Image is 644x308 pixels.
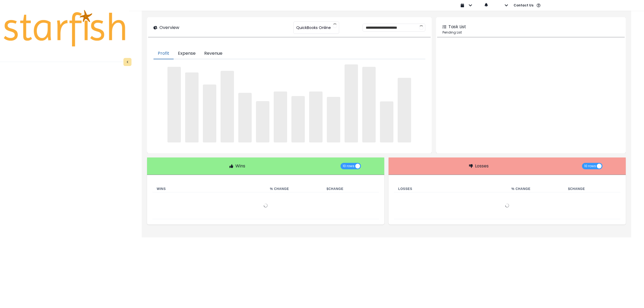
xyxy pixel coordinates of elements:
[343,163,354,169] span: 10 rows
[398,78,411,142] span: ‌
[362,67,376,142] span: ‌
[327,97,340,142] span: ‌
[238,93,252,142] span: ‌
[203,85,216,142] span: ‌
[221,71,234,142] span: ‌
[442,30,619,35] p: Pending List
[584,163,596,169] span: 10 rows
[564,186,620,192] th: $ Change
[291,96,305,142] span: ‌
[153,48,174,59] button: Profit
[185,72,199,142] span: ‌
[235,163,245,169] p: Wins
[174,48,200,59] button: Expense
[256,101,269,142] span: ‌
[448,24,466,30] p: Task List
[345,64,358,142] span: ‌
[266,186,322,192] th: % Change
[200,48,227,59] button: Revenue
[296,22,331,33] span: QuickBooks Online
[322,186,379,192] th: $ Change
[380,101,393,142] span: ‌
[394,186,507,192] th: Losses
[507,186,564,192] th: % Change
[159,24,179,31] p: Overview
[475,163,489,169] p: Losses
[152,186,266,192] th: Wins
[309,91,323,142] span: ‌
[274,91,287,142] span: ‌
[167,67,181,142] span: ‌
